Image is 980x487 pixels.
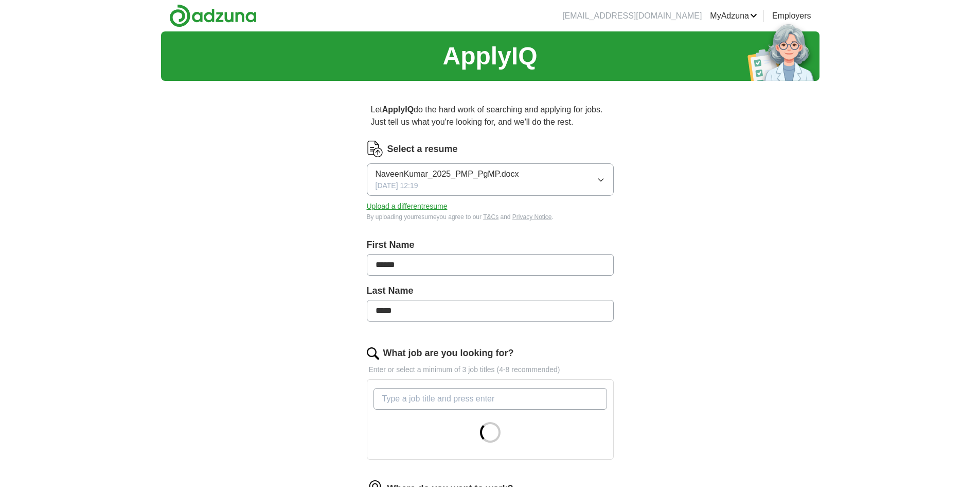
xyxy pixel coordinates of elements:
[367,141,383,157] img: CV Icon
[562,10,702,22] li: [EMAIL_ADDRESS][DOMAIN_NAME]
[483,213,498,221] a: T&Cs
[367,347,379,360] img: search.png
[376,180,418,191] span: [DATE] 12:19
[376,168,519,180] span: NaveenKumar_2025_PMP_PgMP.docx
[442,38,537,75] h1: ApplyIQ
[383,346,514,360] label: What job are you looking for?
[367,284,614,298] label: Last Name
[710,10,757,22] a: MyAdzuna
[382,105,414,114] strong: ApplyIQ
[373,388,607,410] input: Type a job title and press enter
[367,212,614,222] div: By uploading your resume you agree to our and .
[169,4,257,27] img: Adzuna logo
[772,10,811,22] a: Employers
[367,201,448,212] button: Upload a differentresume
[512,213,552,221] a: Privacy Notice
[387,142,458,156] label: Select a resume
[367,163,614,196] button: NaveenKumar_2025_PMP_PgMP.docx[DATE] 12:19
[367,238,614,252] label: First Name
[367,99,614,132] p: Let do the hard work of searching and applying for jobs. Just tell us what you're looking for, an...
[367,364,614,375] p: Enter or select a minimum of 3 job titles (4-8 recommended)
